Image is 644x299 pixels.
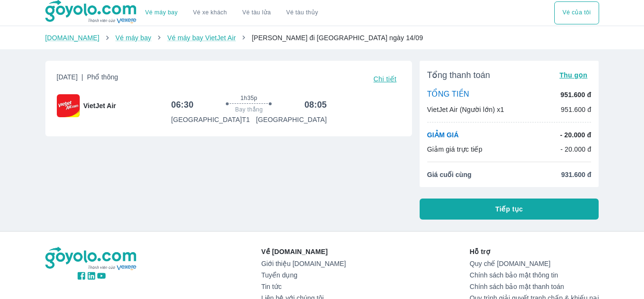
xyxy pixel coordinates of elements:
img: logo [45,247,138,271]
a: Vé máy bay VietJet Air [167,34,235,42]
nav: breadcrumb [45,33,599,43]
p: [GEOGRAPHIC_DATA] [256,115,327,124]
p: 951.600 đ [561,105,591,114]
p: Giảm giá trực tiếp [427,144,483,154]
a: Chính sách bảo mật thanh toán [470,283,599,290]
span: Giá cuối cùng [427,170,472,179]
p: - 20.000 đ [560,144,591,154]
span: Bay thẳng [235,106,263,113]
button: Tiếp tục [420,199,599,220]
a: Tuyển dụng [261,271,346,279]
p: - 20.000 đ [560,130,591,140]
span: [PERSON_NAME] đi [GEOGRAPHIC_DATA] ngày 14/09 [252,34,423,42]
a: Tin tức [261,283,346,290]
p: Về [DOMAIN_NAME] [261,247,346,256]
span: Thu gọn [560,71,588,79]
a: Vé máy bay [145,9,178,16]
span: | [82,73,84,81]
a: Giới thiệu [DOMAIN_NAME] [261,260,346,267]
div: choose transportation mode [137,1,326,24]
button: Vé của tôi [554,1,599,24]
button: Vé tàu thủy [278,1,326,24]
span: [DATE] [57,72,118,86]
button: Thu gọn [556,68,591,82]
a: [DOMAIN_NAME] [45,34,100,42]
p: VietJet Air (Người lớn) x1 [427,105,504,114]
a: Vé máy bay [116,34,151,42]
span: 1h35p [241,94,257,102]
span: VietJet Air [84,101,116,111]
div: choose transportation mode [554,1,599,24]
a: Vé tàu lửa [235,1,279,24]
span: Tổng thanh toán [427,69,490,81]
h6: 06:30 [171,99,193,111]
span: Tiếp tục [496,204,523,214]
p: TỔNG TIỀN [427,89,469,100]
h6: 08:05 [305,99,327,111]
span: Phổ thông [87,73,118,81]
a: Quy chế [DOMAIN_NAME] [470,260,599,267]
a: Chính sách bảo mật thông tin [470,271,599,279]
p: Hỗ trợ [470,247,599,256]
p: GIẢM GIÁ [427,130,459,140]
button: Chi tiết [370,72,400,86]
span: 931.600 đ [561,170,591,179]
span: Chi tiết [373,75,396,83]
p: [GEOGRAPHIC_DATA] T1 [171,115,250,124]
p: 951.600 đ [560,90,591,100]
a: Vé xe khách [193,9,227,16]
